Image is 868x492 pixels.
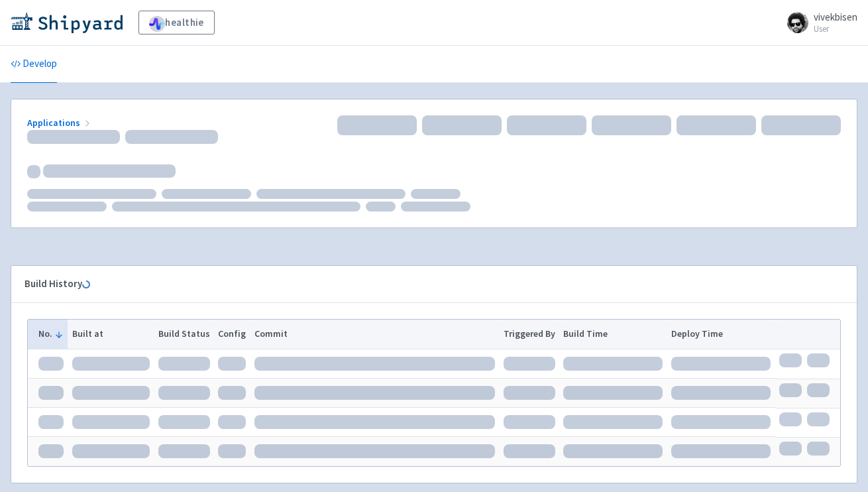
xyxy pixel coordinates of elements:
[11,12,123,33] img: Shipyard logo
[27,117,93,129] a: Applications
[667,320,775,349] th: Deploy Time
[154,320,214,349] th: Build Status
[68,320,154,349] th: Built at
[214,320,250,349] th: Config
[814,11,857,23] span: vivekbisen
[11,46,57,83] a: Develop
[138,11,215,34] a: healthie
[559,320,667,349] th: Build Time
[814,25,857,33] small: User
[25,277,822,292] div: Build History
[250,320,500,349] th: Commit
[779,12,857,33] a: vivekbisen User
[499,320,559,349] th: Triggered By
[38,327,64,341] button: No.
